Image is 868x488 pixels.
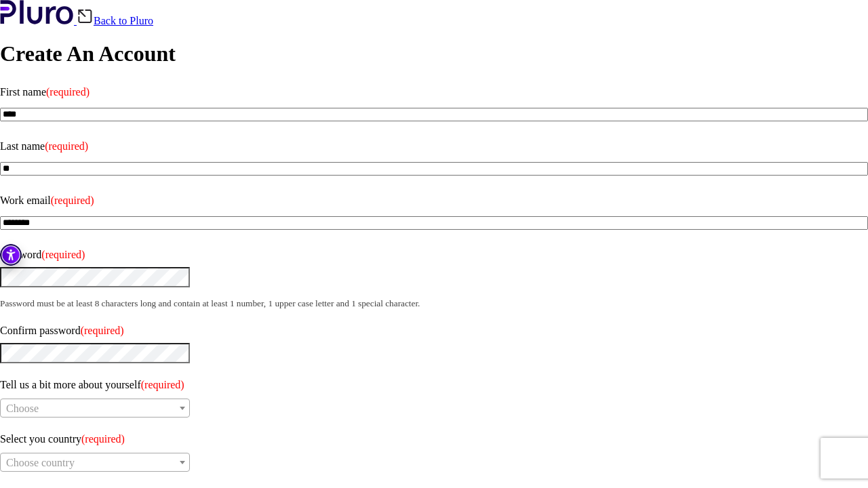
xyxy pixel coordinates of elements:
[45,140,88,152] span: (required)
[51,195,94,206] span: (required)
[6,403,39,414] span: Choose
[81,433,125,445] span: (required)
[141,379,184,390] span: (required)
[41,249,85,260] span: (required)
[46,86,90,98] span: (required)
[6,457,75,468] span: Choose country
[77,15,153,26] a: Back to Pluro
[81,325,124,336] span: (required)
[77,8,94,24] img: Back icon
